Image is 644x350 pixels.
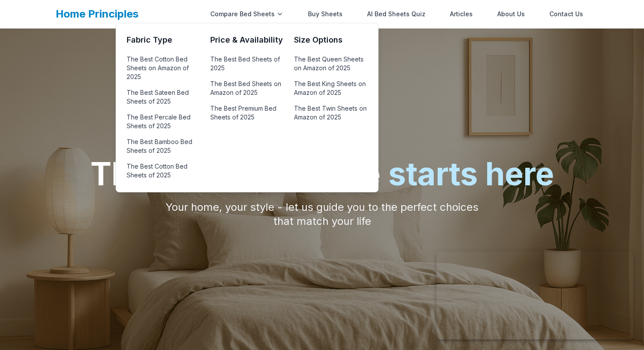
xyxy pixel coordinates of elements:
a: The Best Cotton Bed Sheets on Amazon of 2025 [127,53,200,83]
h3: Fabric Type [127,34,200,46]
a: The Best Twin Sheets on Amazon of 2025 [294,102,367,123]
a: The Best Premium Bed Sheets of 2025 [210,102,283,123]
a: Articles [445,5,478,23]
h3: Price & Availability [210,34,283,46]
a: About Us [492,5,530,23]
span: starts here [388,155,554,193]
h1: The home you love [90,158,554,190]
a: Buy Sheets [303,5,348,23]
a: The Best Sateen Bed Sheets of 2025 [127,87,200,108]
a: The Best King Sheets on Amazon of 2025 [294,78,367,99]
a: The Best Bamboo Bed Sheets of 2025 [127,136,200,157]
a: AI Bed Sheets Quiz [362,5,431,23]
a: The Best Queen Sheets on Amazon of 2025 [294,53,367,74]
a: The Best Cotton Bed Sheets of 2025 [127,160,200,181]
a: Contact Us [544,5,588,23]
a: The Best Percale Bed Sheets of 2025 [127,111,200,132]
a: The Best Bed Sheets of 2025 [210,53,283,74]
a: The Best Bed Sheets on Amazon of 2025 [210,78,283,99]
p: Your home, your style - let us guide you to the perfect choices that match your life [154,200,490,228]
div: Compare Bed Sheets [205,5,289,23]
a: Home Principles [56,7,138,20]
h3: Size Options [294,34,367,46]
